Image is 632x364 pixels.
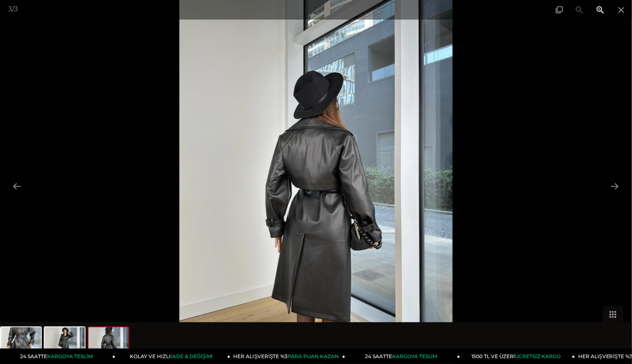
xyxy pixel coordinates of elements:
img: sanders-kaban-24y855-4-9f95.jpg [88,327,128,359]
span: KARGOYA TESLİM [392,353,437,359]
span: ÜCRETSİZ KARGO [515,353,561,359]
span: 3 [14,5,18,13]
button: Toggle thumbnails [603,306,624,322]
img: sanders-kaban-24y855-b-ac8d.jpg [45,327,85,359]
span: İADE & DEĞİŞİM! [171,353,212,359]
img: sanders-kaban-24y855-95ef-4.jpg [1,327,41,359]
a: 24 SAATTEKARGOYA TESLİM [345,349,460,364]
span: PARA PUAN KAZAN [288,353,339,359]
a: KOLAY VE HIZLIİADE & DEĞİŞİM! [115,349,230,364]
a: 1500 TL VE ÜZERİÜCRETSİZ KARGO [460,349,575,364]
span: 3 [8,5,12,13]
span: KARGOYA TESLİM [47,353,92,359]
a: HER ALIŞVERİŞTE %3PARA PUAN KAZAN [230,349,345,364]
a: 24 SAATTEKARGOYA TESLİM [0,349,116,364]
